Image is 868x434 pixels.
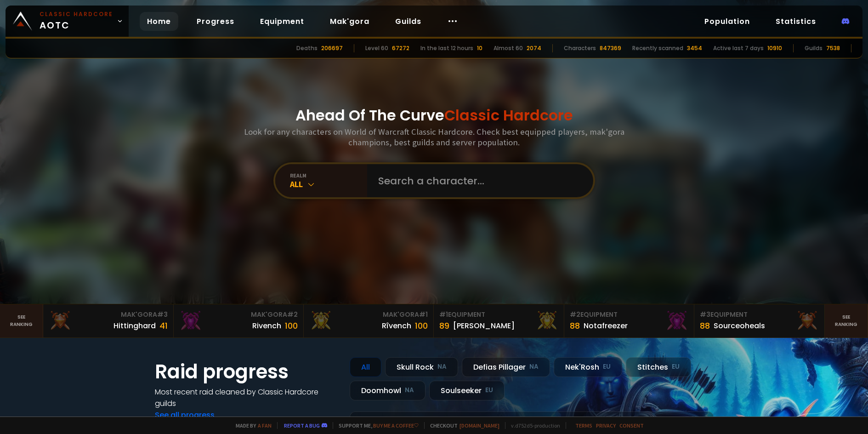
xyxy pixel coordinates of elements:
div: Hittinghard [113,320,156,331]
div: 3454 [687,44,702,52]
div: Notafreezer [584,320,628,331]
a: Progress [189,12,242,31]
div: 88 [570,320,580,332]
span: # 2 [570,310,580,319]
span: # 3 [157,310,168,319]
div: Mak'Gora [49,310,167,320]
span: # 3 [700,310,710,319]
div: Almost 60 [494,44,523,52]
a: Privacy [596,422,616,429]
div: All [290,179,367,189]
small: NA [529,362,539,371]
div: 100 [285,320,298,332]
a: Guilds [388,12,429,31]
h4: Most recent raid cleaned by Classic Hardcore guilds [155,386,339,409]
a: Mak'gora [323,12,377,31]
div: realm [290,172,367,179]
small: EU [485,386,493,395]
div: Level 60 [365,44,388,52]
div: 10 [477,44,482,52]
div: Mak'Gora [309,310,428,320]
input: Search a character... [373,164,582,197]
span: v. d752d5 - production [505,422,560,429]
div: 10910 [767,44,782,52]
div: 67272 [392,44,409,52]
a: Statistics [768,12,823,31]
h3: Look for any characters on World of Warcraft Classic Hardcore. Check best equipped players, mak'g... [240,126,628,148]
a: a fan [258,422,272,429]
div: 7538 [826,44,840,52]
div: 847369 [600,44,621,52]
span: AOTC [40,10,113,32]
span: # 1 [419,310,428,319]
div: Recently scanned [632,44,683,52]
div: 206697 [321,44,343,52]
a: #1Equipment89[PERSON_NAME] [434,304,564,337]
a: See all progress [155,410,215,420]
a: Mak'Gora#1Rîvench100 [304,304,434,337]
div: Sourceoheals [714,320,765,331]
a: #2Equipment88Notafreezer [564,304,694,337]
a: Terms [575,422,592,429]
div: Equipment [700,310,818,320]
small: EU [672,362,680,371]
h1: Raid progress [155,357,339,386]
h1: Ahead Of The Curve [295,104,573,126]
a: Report a bug [284,422,320,429]
small: Classic Hardcore [40,10,113,18]
a: #3Equipment88Sourceoheals [694,304,824,337]
a: Buy me a coffee [373,422,419,429]
span: Checkout [424,422,499,429]
a: Seeranking [825,304,868,337]
div: 89 [439,320,449,332]
small: NA [437,362,447,371]
a: [DOMAIN_NAME] [460,422,499,429]
div: In the last 12 hours [420,44,473,52]
a: Mak'Gora#3Hittinghard41 [43,304,173,337]
a: Mak'Gora#2Rivench100 [174,304,304,337]
small: NA [405,386,414,395]
span: Support me, [333,422,419,429]
div: 2074 [527,44,541,52]
div: Active last 7 days [713,44,764,52]
div: Guilds [805,44,823,52]
div: Equipment [570,310,688,320]
div: Deaths [296,44,318,52]
div: Soulseeker [429,381,505,400]
span: Made by [230,422,272,429]
a: Population [697,12,757,31]
div: Stitches [626,357,691,377]
a: Home [140,12,178,31]
div: 41 [159,320,168,332]
div: 88 [700,320,710,332]
a: Consent [619,422,644,429]
div: Rîvench [382,320,411,331]
div: Mak'Gora [179,310,298,320]
div: Rivench [252,320,281,331]
a: Equipment [253,12,312,31]
div: 100 [415,320,428,332]
a: Classic HardcoreAOTC [6,6,129,37]
div: Skull Rock [385,357,458,377]
small: EU [603,362,611,371]
div: [PERSON_NAME] [453,320,515,331]
span: # 2 [287,310,298,319]
div: All [350,357,381,377]
span: Classic Hardcore [444,105,573,126]
div: Doomhowl [350,381,425,400]
div: Defias Pillager [462,357,550,377]
div: Characters [564,44,596,52]
span: # 1 [439,310,448,319]
div: Equipment [439,310,558,320]
div: Nek'Rosh [554,357,622,377]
